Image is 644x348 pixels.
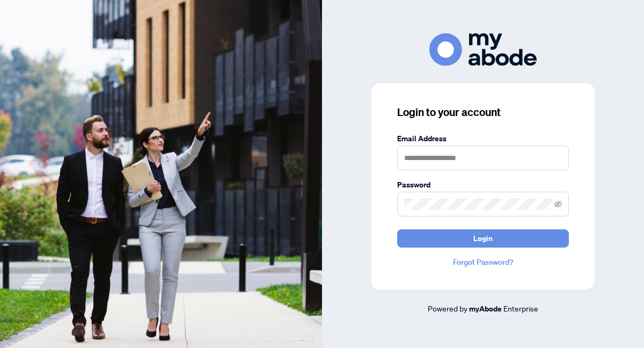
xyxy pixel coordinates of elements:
a: myAbode [469,303,502,315]
span: eye-invisible [554,200,562,208]
a: Forgot Password? [397,256,569,268]
h3: Login to your account [397,105,569,120]
button: Login [397,229,569,248]
label: Password [397,179,569,191]
span: Powered by [428,303,467,313]
img: ma-logo [429,33,537,66]
label: Email Address [397,133,569,144]
span: Enterprise [503,303,538,313]
span: Login [473,230,493,247]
